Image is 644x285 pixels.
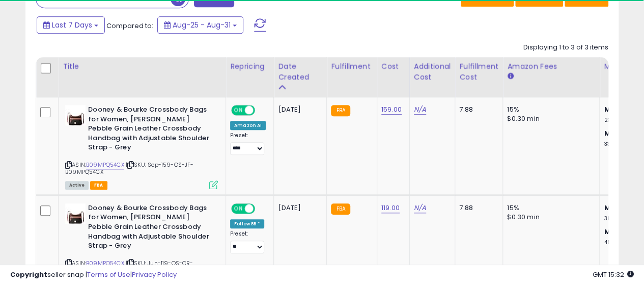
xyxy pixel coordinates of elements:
[101,59,109,67] img: tab_keywords_by_traffic_grey.svg
[87,270,130,279] a: Terms of Use
[86,161,124,169] a: B09MPQ54CX
[230,132,266,155] div: Preset:
[16,27,24,35] img: website_grey.svg
[16,16,24,24] img: logo_orange.svg
[604,128,622,138] b: Max:
[381,203,400,213] a: 119.00
[26,27,112,35] div: Domain: [DOMAIN_NAME]
[230,219,264,228] div: Follow BB *
[27,59,36,67] img: tab_domain_overview_orange.svg
[278,61,322,83] div: Date Created
[414,105,426,115] a: N/A
[230,61,269,72] div: Repricing
[232,204,245,213] span: ON
[37,16,105,34] button: Last 7 Days
[254,106,270,115] span: OFF
[65,105,218,188] div: ASIN:
[230,230,266,253] div: Preset:
[88,105,212,155] b: Dooney & Bourke Crossbody Bags for Women, [PERSON_NAME] Pebble Grain Leather Crossbody Handbag wi...
[507,105,592,114] div: 15%
[523,43,608,53] div: Displaying 1 to 3 of 3 items
[232,106,245,115] span: ON
[254,204,270,213] span: OFF
[507,72,513,81] small: Amazon Fees.
[604,105,619,114] b: Min:
[132,270,177,279] a: Privacy Policy
[331,61,372,72] div: Fulfillment
[459,105,495,114] div: 7.88
[39,60,91,67] div: Domain Overview
[106,21,153,31] span: Compared to:
[113,60,172,67] div: Keywords by Traffic
[10,270,177,280] div: seller snap | |
[157,16,243,34] button: Aug-25 - Aug-31
[65,161,193,176] span: | SKU: Sep-159-OS-JF-B09MPQ54CX
[507,203,592,213] div: 15%
[459,203,495,213] div: 7.88
[331,105,350,116] small: FBA
[52,20,92,30] span: Last 7 Days
[604,203,619,213] b: Min:
[381,105,402,115] a: 159.00
[278,203,319,213] div: [DATE]
[173,20,231,30] span: Aug-25 - Aug-31
[29,16,50,24] div: v 4.0.25
[63,61,221,72] div: Title
[507,61,595,72] div: Amazon Fees
[414,203,426,213] a: N/A
[230,121,266,130] div: Amazon AI
[604,227,622,237] b: Max:
[414,61,451,83] div: Additional Cost
[10,270,47,279] strong: Copyright
[88,203,212,253] b: Dooney & Bourke Crossbody Bags for Women, [PERSON_NAME] Pebble Grain Leather Crossbody Handbag wi...
[381,61,405,72] div: Cost
[331,203,350,215] small: FBA
[65,105,86,125] img: 41rJ0kESxrL._SL40_.jpg
[278,105,319,114] div: [DATE]
[459,61,498,83] div: Fulfillment Cost
[507,114,592,123] div: $0.30 min
[507,213,592,222] div: $0.30 min
[90,181,107,190] span: FBA
[593,270,634,279] span: 2025-09-8 15:32 GMT
[65,203,86,224] img: 41rJ0kESxrL._SL40_.jpg
[65,181,89,190] span: All listings currently available for purchase on Amazon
